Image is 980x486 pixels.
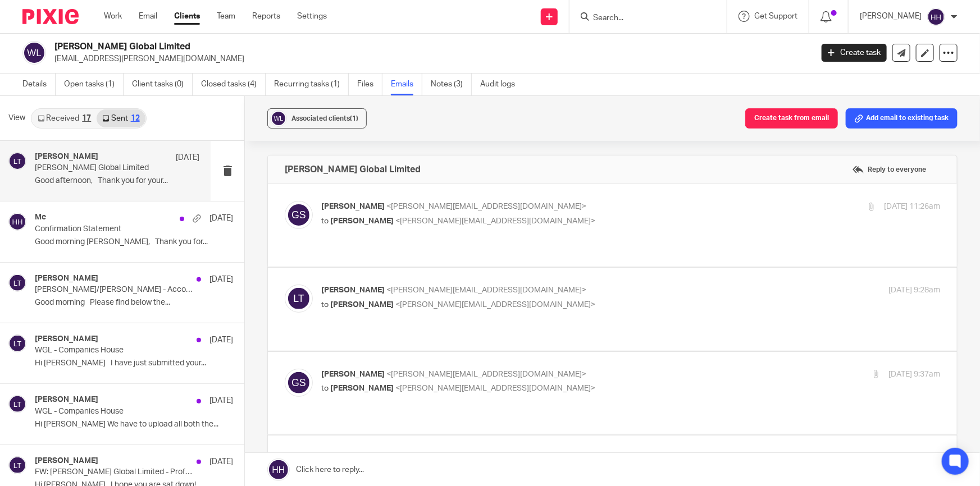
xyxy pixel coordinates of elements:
a: Recurring tasks (1) [274,74,349,95]
p: WGL - Companies House [35,407,194,416]
a: Received17 [32,109,97,127]
a: Reports [252,11,280,22]
span: <[PERSON_NAME][EMAIL_ADDRESS][DOMAIN_NAME]> [386,203,586,210]
a: Notes (3) [431,74,472,95]
h2: [PERSON_NAME] Global Limited [54,41,655,53]
a: Team [217,11,235,22]
h4: [PERSON_NAME] [35,334,98,344]
span: [PERSON_NAME] [321,370,385,378]
p: [DATE] [209,213,233,224]
span: Get Support [754,12,797,20]
p: [PERSON_NAME] [860,11,922,22]
p: [DATE] [209,274,233,285]
div: 17 [82,114,91,122]
span: <[PERSON_NAME][EMAIL_ADDRESS][DOMAIN_NAME]> [386,286,586,294]
a: Sent12 [97,109,145,127]
span: View [8,112,25,124]
a: Emails [391,74,422,95]
p: [DATE] 11:26am [884,201,940,213]
button: Add email to existing task [846,108,958,129]
span: to [321,384,329,392]
img: svg%3E [285,285,313,313]
p: [PERSON_NAME] Global Limited [35,163,167,173]
p: [DATE] [176,152,199,163]
span: [PERSON_NAME] [321,286,385,294]
a: Closed tasks (4) [201,74,266,95]
a: Clients [174,11,200,22]
p: WGL - Companies House [35,346,194,355]
a: Details [22,74,56,95]
label: Reply to everyone [850,161,929,178]
img: svg%3E [8,152,26,170]
img: svg%3E [8,334,26,352]
span: to [321,301,329,309]
span: <[PERSON_NAME][EMAIL_ADDRESS][DOMAIN_NAME]> [395,217,595,225]
span: (1) [350,115,358,122]
p: Hi [PERSON_NAME] We have to upload all both the... [35,420,233,429]
p: Good morning Please find below the... [35,298,233,308]
a: Settings [297,11,327,22]
a: Open tasks (1) [64,74,124,95]
p: Confirmation Statement [35,224,194,234]
span: <[PERSON_NAME][EMAIL_ADDRESS][DOMAIN_NAME]> [386,370,586,378]
p: [DATE] 9:28am [888,285,940,296]
p: [DATE] [209,334,233,346]
h4: [PERSON_NAME] Global Limited [285,164,421,175]
span: [PERSON_NAME] [321,203,385,210]
button: Associated clients(1) [267,108,367,129]
p: [DATE] 9:37am [888,369,940,380]
img: svg%3E [285,369,313,397]
img: svg%3E [285,201,313,229]
img: Pixie [22,9,79,24]
img: svg%3E [8,274,26,292]
span: [PERSON_NAME] [330,301,394,309]
p: FW: [PERSON_NAME] Global Limited - Professional Clearance - FYI [35,467,194,477]
input: Search [592,13,693,24]
img: svg%3E [8,213,26,231]
img: svg%3E [270,110,287,127]
h4: [PERSON_NAME] [35,152,98,162]
p: [EMAIL_ADDRESS][PERSON_NAME][DOMAIN_NAME] [54,53,805,65]
a: Work [104,11,122,22]
img: svg%3E [927,8,945,26]
img: svg%3E [8,456,26,474]
img: svg%3E [22,41,46,65]
p: Hi [PERSON_NAME] I have just submitted your... [35,359,233,368]
span: [PERSON_NAME] [330,384,394,392]
a: Audit logs [480,74,523,95]
p: Good afternoon, Thank you for your... [35,176,199,186]
span: [PERSON_NAME] [330,217,394,225]
img: svg%3E [8,395,26,413]
span: Associated clients [291,115,358,122]
a: Files [357,74,382,95]
button: Create task from email [745,108,838,129]
a: Create task [822,44,887,62]
a: Client tasks (0) [132,74,193,95]
p: [DATE] [209,456,233,467]
p: [PERSON_NAME]/[PERSON_NAME] - Accounts 2023-24 [35,285,194,295]
span: <[PERSON_NAME][EMAIL_ADDRESS][DOMAIN_NAME]> [395,384,595,392]
h4: [PERSON_NAME] [35,395,98,405]
span: <[PERSON_NAME][EMAIL_ADDRESS][DOMAIN_NAME]> [395,301,595,309]
a: Email [139,11,157,22]
h4: [PERSON_NAME] [35,274,98,283]
p: [DATE] [209,395,233,406]
h4: [PERSON_NAME] [35,456,98,466]
h4: Me [35,213,46,222]
span: to [321,217,329,225]
a: [PERSON_NAME][EMAIL_ADDRESS][DOMAIN_NAME] [93,405,289,414]
div: 12 [131,114,140,122]
a: [PERSON_NAME][EMAIL_ADDRESS][DOMAIN_NAME] [82,428,278,437]
p: Good morning [PERSON_NAME], Thank you for... [35,237,233,247]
